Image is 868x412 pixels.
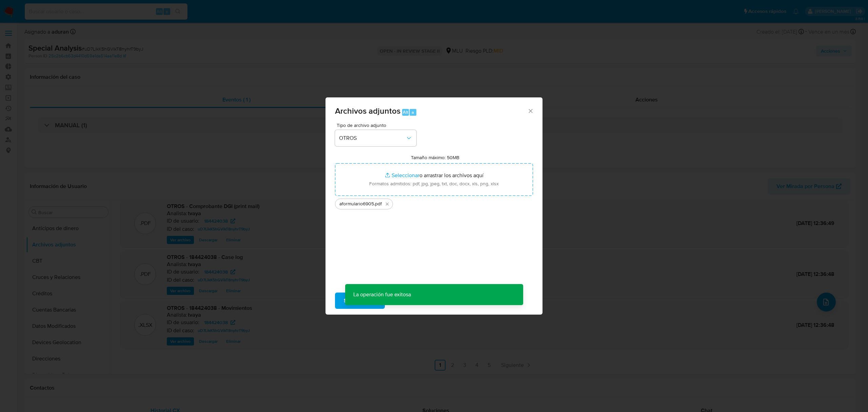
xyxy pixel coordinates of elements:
[339,135,406,142] span: OTROS
[335,293,385,309] button: Subir archivo
[403,109,408,115] span: Alt
[344,293,376,308] span: Subir archivo
[412,109,414,115] span: a
[345,284,419,305] p: La operación fue exitosa
[335,105,400,117] span: Archivos adjuntos
[411,154,459,161] label: Tamaño máximo: 50MB
[527,108,533,114] button: Cerrar
[337,123,418,128] span: Tipo de archivo adjunto
[339,201,374,207] span: aformulario6905
[335,130,416,146] button: OTROS
[396,293,418,308] span: Cancelar
[383,200,391,208] button: Eliminar aformulario6905.pdf
[374,201,382,207] span: .pdf
[335,196,533,209] ul: Archivos seleccionados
